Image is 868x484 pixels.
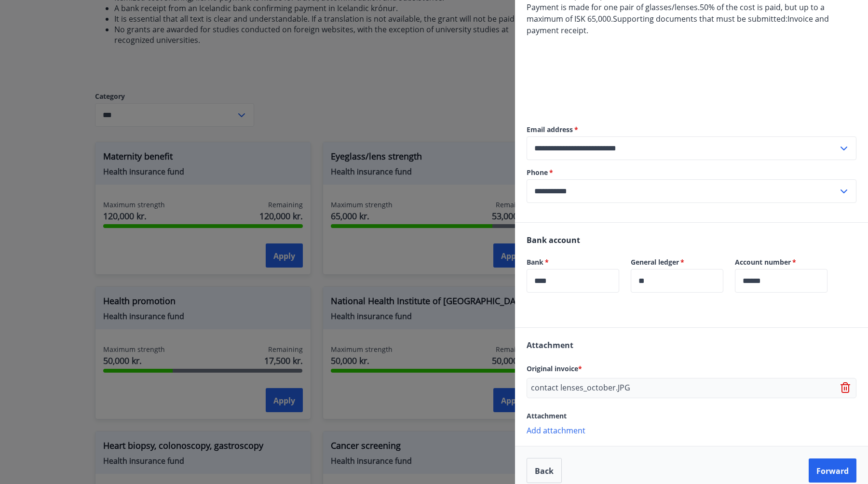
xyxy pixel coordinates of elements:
font: Back [535,466,554,476]
font: Add attachment [527,425,585,436]
button: Back [527,458,562,483]
font: Bank [527,257,543,267]
font: Attachment [527,411,567,420]
font: Original invoice [527,364,578,373]
font: Supporting documents that must be submitted: [613,13,787,24]
font: Email address [527,125,573,134]
button: Forward [809,458,856,483]
font: Attachment [527,340,573,350]
font: Bank account [527,235,580,245]
font: Phone [527,168,548,177]
font: Account number [735,257,791,267]
font: Payment is made for one pair of glasses/lenses. [527,2,700,13]
font: Forward [816,466,849,476]
p: contact lenses_october.JPG [531,382,630,394]
font: General ledger [631,257,679,267]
